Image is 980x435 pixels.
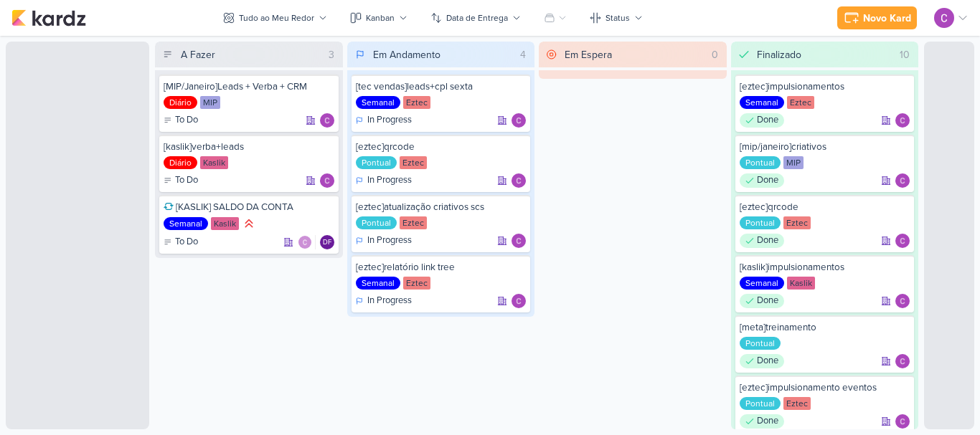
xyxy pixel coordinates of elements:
div: To Do [164,235,198,249]
div: Pontual [740,397,781,410]
div: MIP [783,156,804,169]
div: Semanal [740,277,784,290]
div: In Progress [356,234,412,248]
div: 4 [514,47,532,62]
p: Done [757,354,778,368]
div: Pontual [356,156,397,169]
div: Done [740,113,784,128]
img: Carlos Lima [895,234,910,248]
p: Done [757,414,778,429]
div: Responsável: Carlos Lima [895,234,910,248]
p: In Progress [367,234,412,248]
div: In Progress [356,113,412,128]
div: Responsável: Carlos Lima [512,234,526,248]
div: Eztec [783,397,811,410]
p: Done [757,294,778,308]
p: DF [323,239,331,247]
p: Done [757,234,778,248]
div: Kaslik [787,277,815,290]
div: [eztec]qrcode [356,140,527,153]
div: [meta]treinamento [740,321,910,334]
div: Done [740,354,784,368]
img: Carlos Lima [934,8,954,28]
div: [eztec]qrcode [740,201,910,214]
div: Pontual [740,156,781,169]
div: [eztec]relatório link tree [356,261,527,274]
button: Novo Kard [837,6,917,29]
div: Semanal [356,96,400,109]
img: Carlos Lima [320,113,334,128]
div: [kaslik]verba+leads [164,140,334,153]
img: Carlos Lima [512,113,526,128]
div: [eztec]atualização criativos scs [356,201,527,214]
div: [KASLIK] SALDO DA CONTA [164,201,334,214]
div: A Fazer [181,47,215,62]
p: Done [757,173,778,188]
div: Responsável: Carlos Lima [512,113,526,128]
div: Eztec [787,96,814,109]
div: Eztec [400,156,427,169]
div: In Progress [356,173,412,188]
p: In Progress [367,113,412,128]
div: To Do [164,113,198,128]
div: Responsável: Carlos Lima [895,294,910,308]
img: Carlos Lima [895,173,910,188]
div: Pontual [356,216,397,229]
div: Responsável: Diego Freitas [320,235,334,249]
div: [MIP/Janeiro]Leads + Verba + CRM [164,80,334,93]
div: Kaslik [211,217,239,230]
p: To Do [175,235,198,249]
div: [mip/janeiro]criativos [740,140,910,153]
img: Carlos Lima [895,113,910,128]
div: Done [740,414,784,429]
div: Diário [164,156,197,169]
div: Pontual [740,216,781,229]
div: Responsável: Carlos Lima [512,294,526,308]
div: Prioridade Alta [242,216,256,231]
div: Done [740,234,784,248]
div: Finalizado [757,47,801,62]
p: Done [757,113,778,128]
div: [kaslik]impulsionamentos [740,261,910,274]
div: Kaslik [200,156,228,169]
div: Responsável: Carlos Lima [512,173,526,188]
div: [eztec]impulsionamento eventos [740,381,910,394]
div: Novo Kard [863,11,911,26]
img: Carlos Lima [895,414,910,429]
p: In Progress [367,294,412,308]
div: Responsável: Carlos Lima [895,173,910,188]
div: Done [740,173,784,188]
div: [tec vendas]leads+cpl sexta [356,80,527,93]
div: Responsável: Carlos Lima [895,414,910,429]
img: Carlos Lima [298,235,312,249]
img: Carlos Lima [895,294,910,308]
div: Em Andamento [373,47,440,62]
div: Responsável: Carlos Lima [895,354,910,368]
div: Done [740,294,784,308]
div: 10 [894,47,915,62]
div: Semanal [356,277,400,290]
div: Colaboradores: Carlos Lima [298,235,316,249]
div: Diário [164,96,197,109]
div: MIP [200,96,220,109]
p: In Progress [367,173,412,188]
div: Eztec [403,96,430,109]
div: Eztec [400,216,427,229]
div: Pontual [740,337,781,350]
div: In Progress [356,294,412,308]
p: To Do [175,113,198,128]
img: Carlos Lima [512,173,526,188]
img: Carlos Lima [895,354,910,368]
p: To Do [175,173,198,188]
div: Eztec [783,216,811,229]
div: Diego Freitas [320,235,334,249]
div: Semanal [740,96,784,109]
div: Responsável: Carlos Lima [895,113,910,128]
div: [eztec]impulsionamentos [740,80,910,93]
div: Eztec [403,277,430,290]
img: Carlos Lima [512,234,526,248]
div: Semanal [164,217,208,230]
div: Responsável: Carlos Lima [320,173,334,188]
img: Carlos Lima [512,294,526,308]
div: Em Espera [565,47,612,62]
